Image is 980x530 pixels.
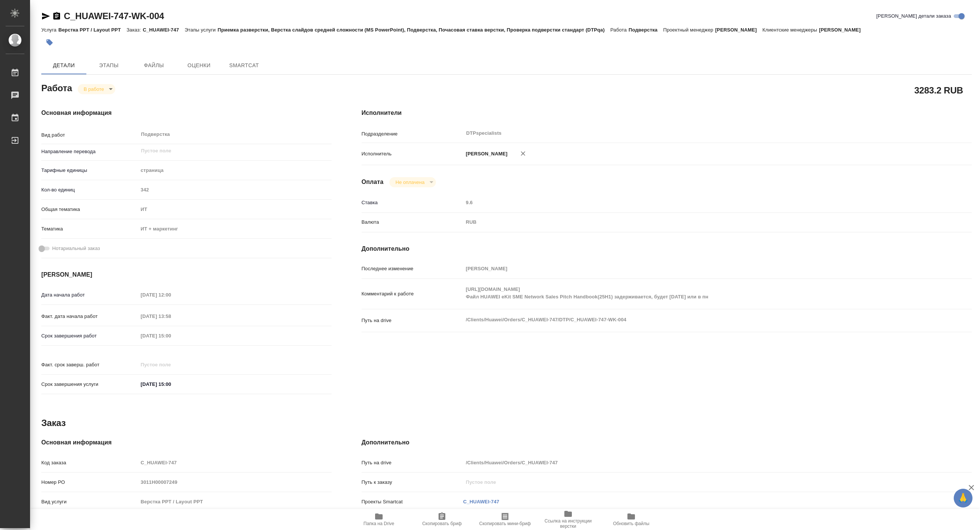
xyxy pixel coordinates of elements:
p: [PERSON_NAME] [463,150,508,158]
div: RUB [463,216,921,229]
button: Папка на Drive [347,509,410,530]
input: Пустое поле [463,457,921,468]
button: Скопировать ссылку [52,12,61,21]
h4: Дополнительно [362,438,972,447]
h4: Оплата [362,178,384,187]
span: Оценки [181,61,217,70]
p: Номер РО [41,479,138,486]
textarea: /Clients/Huawei/Orders/C_HUAWEI-747/DTP/C_HUAWEI-747-WK-004 [463,313,921,326]
p: Приемка разверстки, Верстка слайдов средней сложности (MS PowerPoint), Подверстка, Почасовая став... [217,27,610,33]
span: Ссылка на инструкции верстки [541,518,595,529]
input: ✎ Введи что-нибудь [138,379,204,390]
p: Код заказа [41,459,138,467]
p: Общая тематика [41,206,138,213]
p: Работа [610,27,629,33]
input: Пустое поле [138,311,204,322]
span: Нотариальный заказ [52,245,100,252]
input: Пустое поле [138,330,204,341]
p: Путь на drive [362,317,463,324]
h2: Работа [41,81,72,94]
h2: 3283.2 RUB [914,84,963,96]
h4: Основная информация [41,108,332,117]
p: Факт. дата начала работ [41,313,138,320]
div: В работе [78,84,115,94]
p: Факт. срок заверш. работ [41,361,138,369]
p: [PERSON_NAME] [819,27,866,33]
button: Скопировать ссылку для ЯМессенджера [41,12,50,21]
input: Пустое поле [463,197,921,208]
h4: Исполнители [362,108,972,117]
p: Вид работ [41,131,138,139]
h4: [PERSON_NAME] [41,270,332,279]
span: [PERSON_NAME] детали заказа [876,12,951,20]
h4: Дополнительно [362,244,972,253]
input: Пустое поле [138,289,204,300]
p: Направление перевода [41,148,138,155]
p: Валюта [362,218,463,226]
h2: Заказ [41,417,66,429]
span: Скопировать бриф [422,521,461,526]
p: Услуга [41,27,58,33]
span: Папка на Drive [363,521,394,526]
input: Пустое поле [140,146,314,155]
p: Ставка [362,199,463,206]
span: 🙏 [957,490,969,506]
button: Обновить файлы [600,509,663,530]
button: Не оплачена [393,179,427,185]
p: Клиентские менеджеры [763,27,819,33]
button: Скопировать мини-бриф [473,509,537,530]
button: Ссылка на инструкции верстки [537,509,600,530]
p: Верстка PPT / Layout PPT [58,27,126,33]
input: Пустое поле [138,457,332,468]
p: Тематика [41,225,138,233]
div: ИТ [138,203,332,216]
p: C_HUAWEI-747 [143,27,184,33]
input: Пустое поле [463,477,921,488]
input: Пустое поле [138,359,204,370]
span: SmartCat [226,61,262,70]
input: Пустое поле [138,184,332,195]
a: C_HUAWEI-747 [463,499,499,504]
div: страница [138,164,332,177]
button: Скопировать бриф [410,509,473,530]
p: Срок завершения работ [41,332,138,340]
p: Дата начала работ [41,291,138,299]
div: ИТ + маркетинг [138,223,332,235]
p: Этапы услуги [185,27,218,33]
span: Обновить файлы [613,521,650,526]
h4: Основная информация [41,438,332,447]
button: В работе [81,86,106,92]
p: [PERSON_NAME] [715,27,763,33]
p: Путь к заказу [362,479,463,486]
p: Вид услуги [41,498,138,506]
textarea: [URL][DOMAIN_NAME] Файл HUAWEI eKit SME Network Sales Pitch Handbook(25H1) задерживается, будет [... [463,283,921,303]
input: Пустое поле [138,477,332,488]
p: Тарифные единицы [41,167,138,174]
p: Комментарий к работе [362,290,463,298]
p: Заказ: [127,27,143,33]
input: Пустое поле [463,263,921,274]
div: В работе [389,177,436,187]
button: Добавить тэг [41,34,58,51]
p: Путь на drive [362,459,463,467]
p: Исполнитель [362,150,463,158]
span: Детали [46,61,82,70]
span: Этапы [91,61,127,70]
input: Пустое поле [138,496,332,507]
p: Последнее изменение [362,265,463,273]
p: Срок завершения услуги [41,381,138,388]
a: C_HUAWEI-747-WK-004 [64,11,164,21]
p: Кол-во единиц [41,186,138,194]
button: 🙏 [954,489,972,507]
button: Удалить исполнителя [515,145,531,162]
span: Файлы [136,61,172,70]
p: Проектный менеджер [663,27,715,33]
span: Скопировать мини-бриф [479,521,531,526]
p: Подверстка [629,27,663,33]
p: Проекты Smartcat [362,498,463,506]
p: Подразделение [362,130,463,138]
